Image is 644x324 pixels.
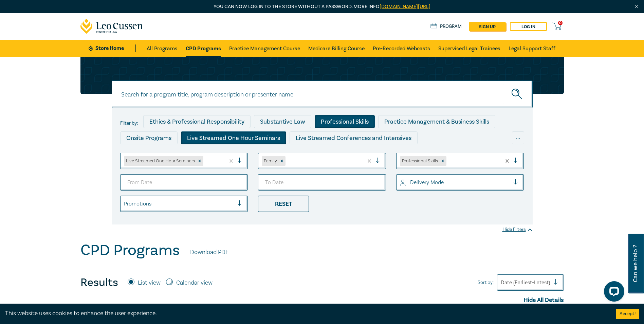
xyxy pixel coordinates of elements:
div: Live Streamed Practical Workshops [120,148,228,161]
iframe: LiveChat chat widget [599,278,627,307]
a: Legal Support Staff [509,40,555,57]
a: Download PDF [190,248,228,257]
div: Remove Live Streamed One Hour Seminars [196,156,203,166]
div: Remove Professional Skills [439,156,446,166]
a: Program [430,23,462,30]
input: From Date [120,174,248,191]
div: Pre-Recorded Webcasts [231,148,309,161]
div: This website uses cookies to enhance the user experience. [5,309,606,318]
div: Onsite Programs [120,131,178,144]
div: Family [262,156,278,166]
a: Practice Management Course [229,40,300,57]
span: 0 [558,21,563,25]
div: Professional Skills [400,156,439,166]
button: Accept cookies [616,309,639,319]
a: Medicare Billing Course [308,40,365,57]
div: Hide All Details [80,296,564,305]
div: Live Streamed One Hour Seminars [181,131,286,144]
a: sign up [469,22,506,31]
h4: Results [80,276,118,289]
a: Log in [510,22,547,31]
div: Live Streamed One Hour Seminars [124,156,196,166]
a: CPD Programs [186,40,221,57]
input: Search for a program title, program description or presenter name [112,80,533,108]
a: Supervised Legal Trainees [438,40,500,57]
input: Sort by [501,279,502,286]
input: select [400,179,401,186]
input: select [124,200,125,208]
input: select [448,157,449,165]
label: List view [138,278,161,287]
div: National Programs [390,148,453,161]
a: Pre-Recorded Webcasts [373,40,430,57]
div: Hide Filters [502,226,533,233]
div: ... [512,131,524,144]
input: select [287,157,288,165]
input: select [205,157,206,165]
input: To Date [258,174,386,191]
a: [DOMAIN_NAME][URL] [380,3,430,10]
div: 10 CPD Point Packages [313,148,387,161]
div: Ethics & Professional Responsibility [143,115,251,128]
label: Calendar view [176,278,213,287]
img: Close [634,4,640,10]
div: Professional Skills [315,115,375,128]
p: You can now log in to the store without a password. More info [80,3,564,11]
div: Live Streamed Conferences and Intensives [290,131,418,144]
label: Filter by: [120,121,138,126]
div: Practice Management & Business Skills [378,115,495,128]
span: Sort by: [478,279,494,286]
span: Can we help ? [632,238,639,289]
a: All Programs [147,40,178,57]
div: Reset [258,196,309,212]
div: Substantive Law [254,115,311,128]
a: Store Home [89,44,136,52]
div: Remove Family [278,156,286,166]
h1: CPD Programs [80,241,180,259]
